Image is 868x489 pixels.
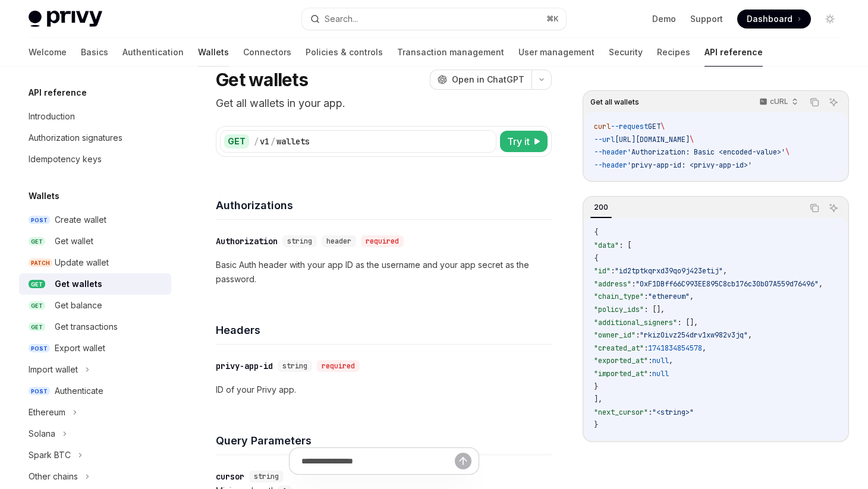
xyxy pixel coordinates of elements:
span: GET [29,301,45,310]
span: --header [594,160,627,170]
div: Get transactions [55,320,118,334]
div: Idempotency keys [29,152,102,166]
span: } [594,382,598,392]
span: POST [29,216,50,225]
span: "exported_at" [594,356,648,365]
span: : [], [677,318,698,327]
div: Update wallet [55,255,109,270]
div: Get wallets [55,277,102,291]
span: PATCH [29,258,52,267]
a: Dashboard [737,10,811,29]
span: curl [594,122,611,131]
span: "imported_at" [594,369,648,378]
span: [URL][DOMAIN_NAME] [615,135,690,144]
span: : [644,292,648,301]
span: : [631,279,636,289]
span: , [702,343,706,353]
div: GET [224,134,249,149]
span: --url [594,135,615,144]
span: "id2tptkqrxd39qo9j423etij" [615,266,723,276]
span: "next_cursor" [594,408,648,417]
div: privy-app-id [216,360,273,372]
span: "additional_signers" [594,318,677,327]
div: Ethereum [29,405,65,419]
div: wallets [276,135,310,147]
div: Introduction [29,109,75,124]
div: / [254,135,259,147]
span: "created_at" [594,343,644,353]
span: "policy_ids" [594,305,644,314]
div: Import wallet [29,362,78,377]
span: null [652,369,669,378]
div: Get balance [55,298,102,313]
span: GET [29,280,45,289]
span: string [287,236,312,246]
div: Spark BTC [29,448,71,462]
a: Connectors [243,38,291,67]
span: { [594,254,598,263]
span: string [282,361,307,371]
a: Wallets [198,38,229,67]
span: } [594,420,598,430]
span: 'Authorization: Basic <encoded-value>' [627,147,785,157]
div: 200 [590,200,612,214]
div: Search... [325,12,358,26]
span: \ [690,135,694,144]
button: Toggle dark mode [820,10,839,29]
div: / [271,135,275,147]
div: Create wallet [55,213,106,227]
span: "rkiz0ivz254drv1xw982v3jq" [640,330,748,340]
span: 1741834854578 [648,343,702,353]
span: : [636,330,640,340]
span: : [648,356,652,365]
span: "<string>" [652,408,694,417]
a: Support [690,13,723,25]
p: ID of your Privy app. [216,383,552,397]
a: Demo [652,13,676,25]
div: Other chains [29,469,78,484]
span: : [644,343,648,353]
h4: Authorizations [216,197,552,213]
span: , [819,279,823,289]
span: : [648,408,652,417]
a: POSTExport wallet [19,337,171,359]
span: \ [661,122,665,131]
span: ⌘ K [546,14,559,24]
button: Ask AI [826,200,841,216]
span: --request [611,122,648,131]
button: Send message [455,453,471,469]
span: ], [594,395,602,404]
a: Basics [81,38,108,67]
span: : [], [644,305,665,314]
div: v1 [260,135,269,147]
button: Copy the contents from the code block [807,94,822,110]
span: 'privy-app-id: <privy-app-id>' [627,160,752,170]
span: "data" [594,241,619,250]
span: header [326,236,351,246]
p: Get all wallets in your app. [216,95,552,112]
span: Get all wallets [590,97,639,107]
span: \ [785,147,790,157]
button: Open in ChatGPT [430,70,532,90]
span: GET [29,323,45,332]
div: Authenticate [55,384,103,398]
a: GETGet balance [19,295,171,316]
a: POSTCreate wallet [19,209,171,231]
a: GETGet wallets [19,273,171,295]
img: light logo [29,11,102,27]
a: GETGet transactions [19,316,171,337]
span: POST [29,344,50,353]
h4: Query Parameters [216,433,552,449]
span: : [ [619,241,631,250]
span: --header [594,147,627,157]
span: : [648,369,652,378]
div: Authorization [216,235,278,247]
div: required [361,235,404,247]
a: API reference [705,38,763,67]
span: Try it [507,134,530,149]
a: Recipes [657,38,690,67]
a: Policies & controls [306,38,383,67]
a: Idempotency keys [19,149,171,170]
h1: Get wallets [216,69,308,90]
a: Welcome [29,38,67,67]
